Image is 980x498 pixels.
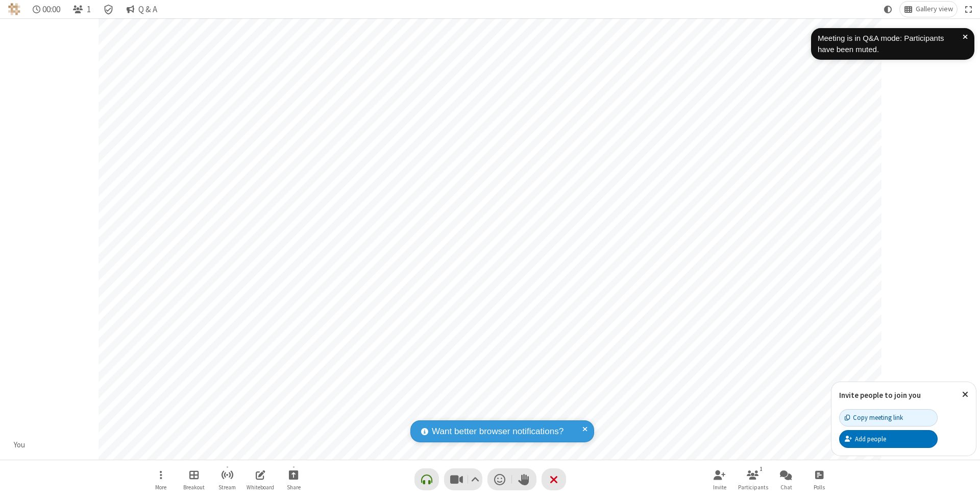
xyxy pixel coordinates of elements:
div: Meeting details Encryption enabled [99,2,118,17]
button: Copy meeting link [839,409,938,426]
div: You [10,439,29,451]
span: Stream [218,484,236,490]
span: Breakout [183,484,205,490]
div: 1 [757,464,766,473]
div: Timer [29,2,65,17]
button: Q & A [122,2,161,17]
button: Start sharing [278,465,309,494]
button: End or leave meeting [542,468,566,490]
button: Add people [839,430,938,447]
button: Open poll [804,465,835,494]
button: Change layout [900,2,957,17]
span: Invite [713,484,726,490]
span: Q & A [138,5,157,14]
div: Meeting is in Q&A mode: Participants have been muted. [818,33,963,56]
button: Send a reaction [487,468,512,490]
button: Close popover [954,382,976,407]
button: Invite participants (⌘+Shift+I) [704,465,735,494]
button: Raise hand [512,468,536,490]
span: More [155,484,166,490]
button: Open participant list [68,2,95,17]
button: Open shared whiteboard [245,465,276,494]
div: Copy meeting link [845,413,903,422]
button: Start streaming [212,465,242,494]
button: Open menu [145,465,176,494]
button: Video setting [468,468,482,490]
span: Participants [738,484,768,490]
button: Using system theme [880,2,896,17]
span: Chat [780,484,792,490]
label: Invite people to join you [839,390,921,400]
span: Whiteboard [247,484,274,490]
button: Fullscreen [961,2,976,17]
button: Open chat [771,465,801,494]
span: Polls [814,484,825,490]
span: Want better browser notifications? [432,425,563,438]
button: Stop video (⌘+Shift+V) [444,468,482,490]
img: QA Selenium DO NOT DELETE OR CHANGE [8,3,20,15]
button: Connect your audio [414,468,439,490]
span: Share [287,484,301,490]
button: Open participant list [738,465,768,494]
span: 00:00 [42,5,60,14]
button: Manage Breakout Rooms [179,465,209,494]
span: 1 [87,5,91,14]
span: Gallery view [916,5,953,13]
